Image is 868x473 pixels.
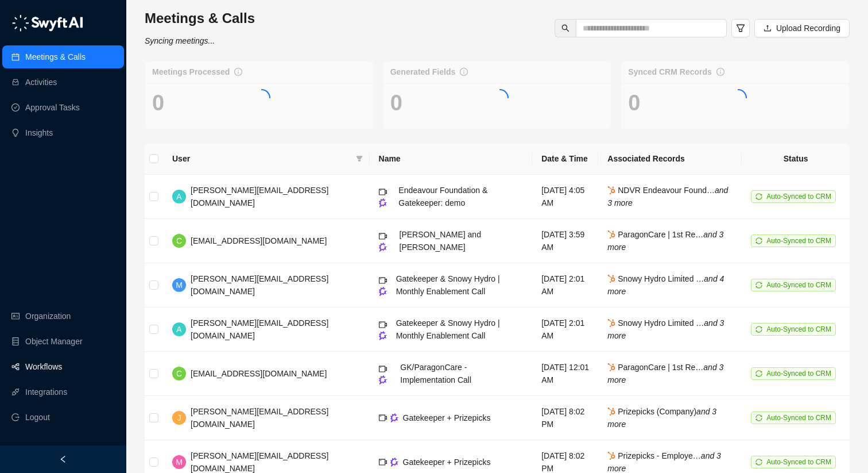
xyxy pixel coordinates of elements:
span: Endeavour Foundation & Gatekeeper: demo [398,186,487,207]
span: Gatekeeper & Snowy Hydro | Monthly Enablement Call [396,274,500,296]
a: Insights [25,121,53,144]
img: gong-Dwh8HbPa.png [379,287,387,295]
span: filter [356,155,363,162]
a: Activities [25,71,57,94]
img: gong-Dwh8HbPa.png [379,375,387,384]
span: [PERSON_NAME][EMAIL_ADDRESS][DOMAIN_NAME] [191,186,328,207]
img: gong-Dwh8HbPa.png [379,331,387,340]
i: and 4 more [607,274,724,296]
img: gong-Dwh8HbPa.png [379,243,387,251]
span: Auto-Synced to CRM [766,414,831,422]
img: gong-Dwh8HbPa.png [390,413,398,422]
span: sync [755,193,762,200]
span: Snowy Hydro Limited … [607,274,724,296]
span: video-camera [379,458,387,466]
span: Logout [25,406,50,429]
span: left [59,455,67,463]
i: and 3 more [607,186,728,207]
span: sync [755,370,762,377]
span: sync [755,237,762,244]
span: filter [354,150,365,167]
span: User [172,152,351,165]
span: video-camera [379,232,387,240]
i: and 3 more [607,407,716,429]
i: and 3 more [607,318,724,340]
i: and 3 more [607,451,721,473]
span: Gatekeeper & Snowy Hydro | Monthly Enablement Call [396,318,500,340]
td: [DATE] 4:05 AM [532,175,598,219]
img: gong-Dwh8HbPa.png [390,457,398,466]
span: sync [755,282,762,289]
button: Upload Recording [754,19,850,37]
span: video-camera [379,188,387,196]
td: [DATE] 3:59 AM [532,219,598,263]
span: loading [728,88,749,109]
th: Status [742,143,850,175]
span: ParagonCare | 1st Re… [607,230,723,252]
th: Date & Time [532,143,598,175]
span: video-camera [379,276,387,284]
span: upload [764,24,772,32]
span: sync [755,414,762,421]
th: Name [370,143,533,175]
span: video-camera [379,365,387,373]
span: [EMAIL_ADDRESS][DOMAIN_NAME] [191,369,327,378]
td: [DATE] 8:02 PM [532,396,598,440]
span: C [176,234,182,247]
i: Syncing meetings... [145,36,215,45]
a: Integrations [25,380,67,403]
span: J [177,412,181,424]
span: logout [11,413,20,421]
h3: Meetings & Calls [145,9,255,28]
td: [DATE] 2:01 AM [532,307,598,352]
span: sync [755,459,762,466]
span: Auto-Synced to CRM [766,370,831,378]
i: and 3 more [607,230,723,252]
span: Auto-Synced to CRM [766,237,831,245]
img: gong-Dwh8HbPa.png [379,198,387,207]
img: logo-05li4sbe.png [11,14,83,32]
span: [PERSON_NAME][EMAIL_ADDRESS][DOMAIN_NAME] [191,451,328,473]
span: Upload Recording [776,22,840,34]
span: M [176,279,183,291]
span: [PERSON_NAME][EMAIL_ADDRESS][DOMAIN_NAME] [191,318,328,340]
span: Gatekeeper + Prizepicks [403,413,491,422]
span: [PERSON_NAME][EMAIL_ADDRESS][DOMAIN_NAME] [191,407,328,429]
span: Prizepicks (Company) [607,407,716,429]
a: Meetings & Calls [25,45,86,68]
span: NDVR Endeavour Found… [607,186,728,207]
span: search [561,24,569,32]
span: Gatekeeper + Prizepicks [403,457,491,467]
span: [PERSON_NAME][EMAIL_ADDRESS][DOMAIN_NAME] [191,274,328,296]
span: A [176,323,181,336]
span: sync [755,326,762,333]
span: Auto-Synced to CRM [766,458,831,466]
span: video-camera [379,321,387,329]
span: GK/ParagonCare - Implementation Call [400,363,471,384]
span: [EMAIL_ADDRESS][DOMAIN_NAME] [191,236,327,245]
span: loading [252,88,273,109]
span: Snowy Hydro Limited … [607,318,724,340]
span: C [176,367,182,380]
span: A [176,190,181,203]
span: video-camera [379,414,387,422]
i: and 3 more [607,363,723,384]
span: [PERSON_NAME] and [PERSON_NAME] [400,230,481,252]
span: Auto-Synced to CRM [766,325,831,333]
span: Prizepicks - Employe… [607,451,721,473]
span: Auto-Synced to CRM [766,281,831,289]
a: Approval Tasks [25,96,80,119]
a: Organization [25,305,71,328]
span: filter [736,24,745,33]
td: [DATE] 12:01 AM [532,352,598,396]
th: Associated Records [598,143,742,175]
span: loading [490,88,510,109]
td: [DATE] 2:01 AM [532,263,598,307]
span: M [176,456,183,468]
span: ParagonCare | 1st Re… [607,363,723,384]
span: Auto-Synced to CRM [766,193,831,201]
a: Workflows [25,355,62,378]
a: Object Manager [25,330,83,353]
